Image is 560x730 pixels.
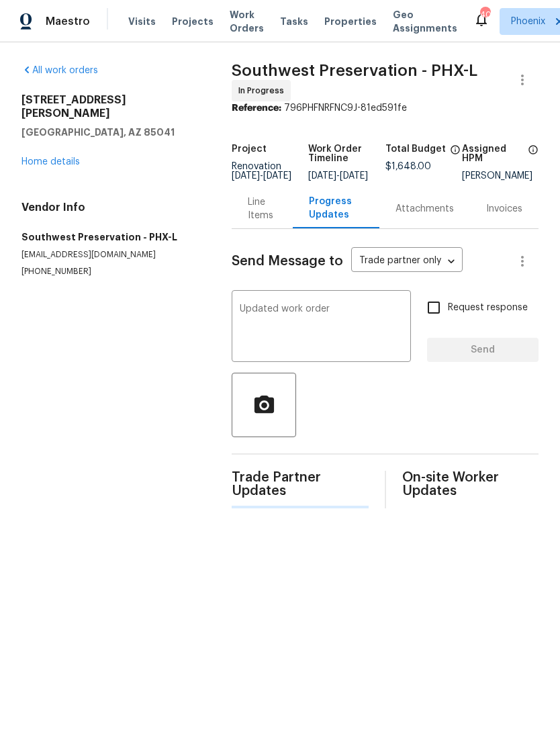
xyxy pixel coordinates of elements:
[232,103,281,113] b: Reference:
[462,144,524,163] h5: Assigned HPM
[21,126,199,139] h5: [GEOGRAPHIC_DATA], AZ 85041
[324,15,377,28] span: Properties
[448,301,528,315] span: Request response
[486,202,522,216] div: Invoices
[308,171,368,181] span: -
[240,304,403,351] textarea: Updated work order
[402,471,539,498] span: On-site Worker Updates
[230,8,264,35] span: Work Orders
[351,250,463,273] div: Trade partner only
[385,144,446,154] h5: Total Budget
[232,162,291,181] span: Renovation
[232,171,291,181] span: -
[128,15,156,28] span: Visits
[21,201,199,214] h4: Vendor Info
[232,62,477,79] span: Southwest Preservation - PHX-L
[238,84,289,97] span: In Progress
[511,15,545,28] span: Phoenix
[340,171,368,181] span: [DATE]
[21,266,199,277] p: [PHONE_NUMBER]
[232,471,368,498] span: Trade Partner Updates
[21,93,199,120] h2: [STREET_ADDRESS][PERSON_NAME]
[232,101,539,115] div: 796PHFNRFNC9J-81ed591fe
[21,230,199,244] h5: Southwest Preservation - PHX-L
[450,144,461,162] span: The total cost of line items that have been proposed by Opendoor. This sum includes line items th...
[248,195,277,222] div: Line Items
[308,144,385,163] h5: Work Order Timeline
[385,162,431,171] span: $1,648.00
[232,144,267,154] h5: Project
[528,144,539,171] span: The hpm assigned to this work order.
[21,157,80,167] a: Home details
[21,249,199,261] p: [EMAIL_ADDRESS][DOMAIN_NAME]
[280,17,308,26] span: Tasks
[21,66,98,75] a: All work orders
[462,171,539,181] div: [PERSON_NAME]
[309,195,363,222] div: Progress Updates
[263,171,291,181] span: [DATE]
[308,171,336,181] span: [DATE]
[232,171,260,181] span: [DATE]
[393,8,457,35] span: Geo Assignments
[480,8,489,21] div: 40
[172,15,214,28] span: Projects
[232,255,343,268] span: Send Message to
[46,15,90,28] span: Maestro
[395,202,454,216] div: Attachments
